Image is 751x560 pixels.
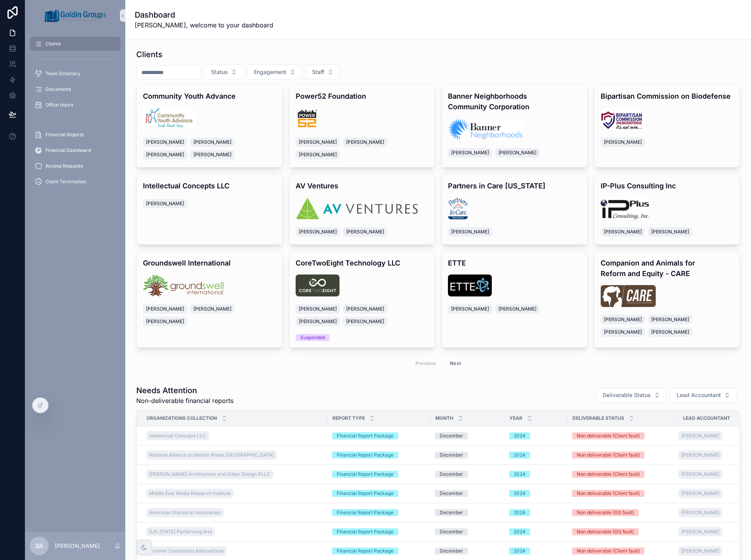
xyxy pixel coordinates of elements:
[440,452,463,459] div: December
[440,547,463,555] div: December
[296,181,429,191] h4: AV Ventures
[299,318,337,325] span: [PERSON_NAME]
[572,432,673,439] a: Non deliverable (Client fault)
[247,65,302,79] button: Select Button
[45,179,86,185] span: Client Termination
[332,490,426,497] a: Financial Report Package
[678,489,722,498] a: [PERSON_NAME]
[678,431,722,441] a: [PERSON_NAME]
[448,91,581,112] h4: Banner Neighborhoods Community Corporation
[337,547,394,555] div: Financial Report Package
[25,31,125,199] div: scrollable content
[681,529,719,535] span: [PERSON_NAME]
[30,82,121,96] a: Documents
[332,528,426,535] a: Financial Report Package
[681,452,719,458] span: [PERSON_NAME]
[30,98,121,112] a: Office Hours
[146,468,323,481] a: [PERSON_NAME] Architecture and Urban Design PLLC
[509,432,563,439] a: 2024
[346,229,384,235] span: [PERSON_NAME]
[55,542,100,550] p: [PERSON_NAME]
[146,546,227,556] a: Premier Consultants International
[678,506,729,519] a: [PERSON_NAME]
[45,132,84,138] span: Financial Reports
[448,197,468,219] img: logo.png
[498,150,536,156] span: [PERSON_NAME]
[299,152,337,158] span: [PERSON_NAME]
[296,108,319,130] img: logo.png
[146,201,184,207] span: [PERSON_NAME]
[337,528,394,535] div: Financial Report Package
[136,49,162,60] h1: Clients
[296,91,429,101] h4: Power52 Foundation
[30,128,121,142] a: Financial Reports
[143,91,276,101] h4: Community Youth Advance
[514,528,525,535] div: 2024
[448,118,522,140] img: logo.png
[45,41,61,47] span: Clients
[440,509,463,516] div: December
[136,174,283,245] a: Intellectual Concepts LLC[PERSON_NAME]
[572,528,673,535] a: Non deliverable (GG fault)
[681,433,719,439] span: [PERSON_NAME]
[681,548,719,554] span: [PERSON_NAME]
[146,430,323,442] a: Intellectual Concepts LLC
[651,229,689,235] span: [PERSON_NAME]
[332,432,426,439] a: Financial Report Package
[577,452,640,459] div: Non deliverable (Client fault)
[296,197,418,219] img: logo.png
[149,529,212,535] span: [US_STATE] Performing Arts
[146,487,323,500] a: Middle East Media Research Institute
[254,68,286,76] span: Engagement
[346,139,384,145] span: [PERSON_NAME]
[681,471,719,477] span: [PERSON_NAME]
[30,175,121,189] a: Client Termination
[451,150,489,156] span: [PERSON_NAME]
[45,9,106,22] img: App logo
[594,174,740,245] a: IP-Plus Consulting Inclogo.jpg[PERSON_NAME][PERSON_NAME]
[514,471,525,478] div: 2024
[509,509,563,516] a: 2024
[651,316,689,323] span: [PERSON_NAME]
[45,86,71,92] span: Documents
[146,489,234,498] a: Middle East Media Research Institute
[296,275,340,296] img: logo.jpg
[146,152,184,158] span: [PERSON_NAME]
[149,548,224,554] span: Premier Consultants International
[603,391,651,399] span: Deliverable Status
[441,84,588,168] a: Banner Neighborhoods Community Corporationlogo.png[PERSON_NAME][PERSON_NAME]
[572,547,673,555] a: Non deliverable (Client fault)
[440,490,463,497] div: December
[299,306,337,312] span: [PERSON_NAME]
[45,70,80,77] span: Team Directory
[677,391,721,399] span: Lead Accountant
[577,471,640,478] div: Non deliverable (Client fault)
[448,275,492,296] img: logo.png
[300,334,325,341] div: Suspended
[146,527,215,537] a: [US_STATE] Performing Arts
[143,275,224,296] img: logo.png
[594,251,740,348] a: Companion and Animals for Reform and Equity - CARElogo.png[PERSON_NAME][PERSON_NAME][PERSON_NAME]...
[440,432,463,439] div: December
[30,159,121,173] a: Access Requests
[435,452,500,459] a: December
[601,285,656,307] img: logo.png
[435,432,500,439] a: December
[337,471,394,478] div: Financial Report Package
[572,415,624,421] span: Deliverable Status
[514,452,525,459] div: 2024
[435,509,500,516] a: December
[146,450,277,460] a: National Alliance on Mental Illness [GEOGRAPHIC_DATA]
[312,68,324,76] span: Staff
[514,432,525,439] div: 2024
[146,508,224,517] a: American Statistical Association
[136,396,233,405] span: Non-deliverable financial reports
[448,181,581,191] h4: Partners in Care [US_STATE]
[135,9,273,20] h1: Dashboard
[601,197,649,219] img: logo.jpg
[204,65,244,79] button: Select Button
[678,468,729,481] a: [PERSON_NAME]
[45,147,91,154] span: Financial Dashboard
[146,318,184,325] span: [PERSON_NAME]
[514,509,525,516] div: 2024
